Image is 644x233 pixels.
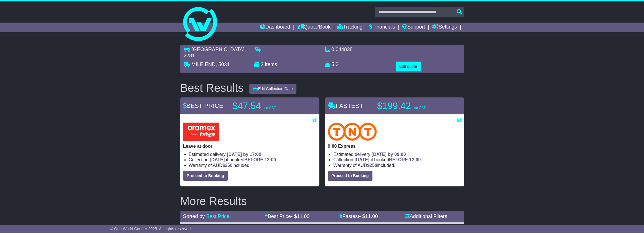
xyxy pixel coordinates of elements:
span: Sorted by [183,214,205,219]
div: Best Results [177,82,247,94]
span: $ [367,163,377,168]
span: [DATE] [210,157,225,162]
span: © One World Courier 2025. All rights reserved. [110,227,192,231]
li: Estimated delivery [333,152,461,157]
a: Fastest- $11.00 [339,214,378,219]
a: Additional Filters [405,214,447,219]
img: Aramex: Leave at door [183,123,219,141]
a: Financials [369,23,395,32]
span: inc GST [264,106,276,110]
span: MILE END [192,62,216,67]
button: Edit Collection Date [249,84,296,94]
li: Estimated delivery [189,152,316,157]
span: 12:00 [264,157,276,162]
button: Proceed to Booking [328,171,372,181]
a: Best Price- $11.00 [264,214,309,219]
span: BEST PRICE [183,102,223,109]
p: 9:00 Express [328,143,461,149]
span: , 2281 [184,47,246,58]
p: Leave at door [183,143,316,149]
span: 250 [225,163,233,168]
p: $199.42 [377,100,448,112]
span: if booked [210,157,276,162]
span: if booked [354,157,420,162]
span: 2 [261,62,264,67]
span: [DATE] by 17:00 [227,152,261,157]
span: 11.00 [297,214,309,219]
h2: More Results [180,195,464,207]
span: [GEOGRAPHIC_DATA] [192,47,244,52]
a: Support [402,23,425,32]
span: 12:00 [409,157,421,162]
button: Proceed to Booking [183,171,228,181]
span: 250 [370,163,377,168]
span: 5.2 [331,62,339,67]
span: , 5031 [216,62,230,67]
span: - $ [291,214,309,219]
span: 0.044838 [331,47,353,52]
li: Warranty of AUD included. [333,163,461,168]
li: Collection [333,157,461,162]
a: Dashboard [260,23,290,32]
a: Quote/Book [297,23,330,32]
span: [DATE] by 09:00 [372,152,406,157]
span: items [265,62,277,67]
img: TNT Domestic: 9:00 Express [328,123,377,141]
span: BEFORE [389,157,408,162]
span: 11.00 [365,214,378,219]
li: Warranty of AUD included. [189,163,316,168]
li: Collection [189,157,316,162]
span: - $ [359,214,378,219]
span: FASTEST [328,102,363,109]
span: BEFORE [244,157,263,162]
span: inc GST [413,106,426,110]
a: Best Price [206,214,229,219]
a: Tracking [337,23,362,32]
button: Edit quote [396,62,421,71]
a: Settings [432,23,457,32]
span: [DATE] [354,157,369,162]
span: $ [222,163,233,168]
p: $47.54 [233,100,303,112]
